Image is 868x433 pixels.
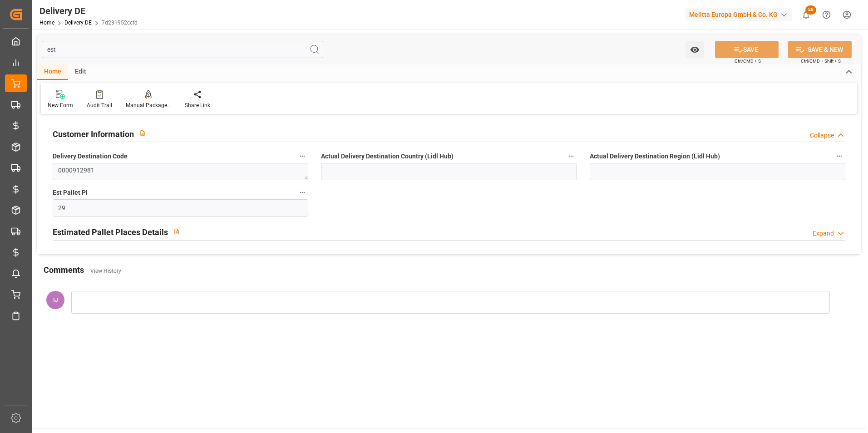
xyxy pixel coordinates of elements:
[126,101,171,109] div: Manual Package TypeDetermination
[44,264,84,276] h2: Comments
[39,20,54,26] a: Home
[805,5,816,15] span: 28
[296,150,308,162] button: Delivery Destination Code
[64,20,92,26] a: Delivery DE
[810,131,834,140] div: Collapse
[42,41,323,58] input: Search Fields
[53,128,134,140] h2: Customer Information
[134,124,151,142] button: View description
[296,187,308,198] button: Est Pallet Pl
[801,58,841,64] span: Ctrl/CMD + Shift + S
[39,4,138,18] div: Delivery DE
[185,101,210,109] div: Share Link
[321,152,454,161] span: Actual Delivery Destination Country (Lidl Hub)
[68,64,93,80] div: Edit
[686,41,704,58] button: open menu
[590,152,720,161] span: Actual Delivery Destination Region (Lidl Hub)
[87,101,112,109] div: Audit Trail
[735,58,761,64] span: Ctrl/CMD + S
[53,296,58,303] span: IJ
[53,152,128,161] span: Delivery Destination Code
[788,41,852,58] button: SAVE & NEW
[37,64,68,80] div: Home
[816,5,837,25] button: Help Center
[833,150,845,162] button: Actual Delivery Destination Region (Lidl Hub)
[53,163,308,180] textarea: 0000912981
[686,8,792,21] div: Melitta Europa GmbH & Co. KG
[686,6,796,23] button: Melitta Europa GmbH & Co. KG
[565,150,577,162] button: Actual Delivery Destination Country (Lidl Hub)
[53,188,88,197] span: Est Pallet Pl
[813,229,834,238] div: Expand
[715,41,779,58] button: SAVE
[90,268,121,274] a: View History
[796,5,816,25] button: show 28 new notifications
[48,101,73,109] div: New Form
[53,226,168,238] h2: Estimated Pallet Places Details
[168,223,185,240] button: View description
